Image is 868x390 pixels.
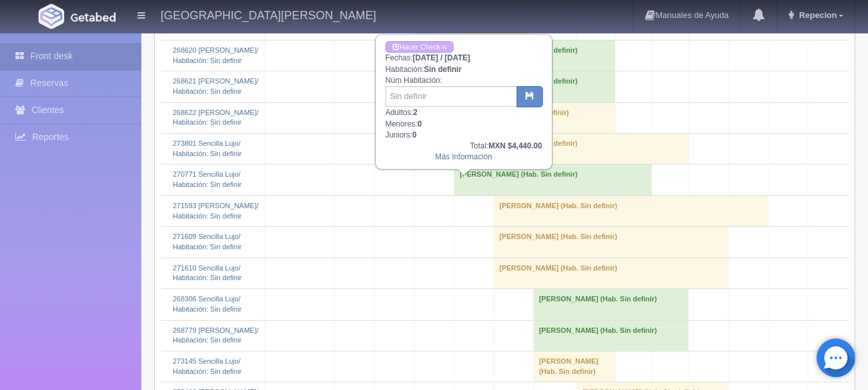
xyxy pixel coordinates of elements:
[796,10,837,20] span: Repecion
[173,264,242,282] a: 271610 Sencilla Lujo/Habitación: Sin definir
[376,35,551,168] div: Fechas: Habitación: Núm Habitación: Adultos: Menores: Juniors:
[173,326,258,344] a: 268779 [PERSON_NAME]/Habitación: Sin definir
[39,4,64,29] img: Getabed
[173,295,242,313] a: 268306 Sencilla Lujo/Habitación: Sin definir
[488,141,542,150] b: MXN $4,440.00
[533,320,688,351] td: [PERSON_NAME] (Hab. Sin definir)
[454,164,652,195] td: [PERSON_NAME] (Hab. Sin definir)
[173,233,242,251] a: 271609 Sencilla Lujo/Habitación: Sin definir
[385,86,517,107] input: Sin definir
[533,351,615,382] td: [PERSON_NAME] (Hab. Sin definir)
[435,152,492,161] a: Más Información
[173,357,242,375] a: 273145 Sencilla Lujo/Habitación: Sin definir
[173,46,258,64] a: 268620 [PERSON_NAME]/Habitación: Sin definir
[173,170,242,188] a: 270771 Sencilla Lujo/Habitación: Sin definir
[494,258,729,288] td: [PERSON_NAME] (Hab. Sin definir)
[418,120,422,129] b: 0
[71,12,116,22] img: Getabed
[413,108,418,117] b: 2
[385,41,454,53] a: Hacer Check-in
[412,53,470,62] b: [DATE] / [DATE]
[494,195,768,226] td: [PERSON_NAME] (Hab. Sin definir)
[161,6,376,22] h4: [GEOGRAPHIC_DATA][PERSON_NAME]
[173,139,242,157] a: 273801 Sencilla Lujo/Habitación: Sin definir
[385,141,542,152] div: Total:
[454,134,688,164] td: [PERSON_NAME] (Hab. Sin definir)
[533,289,688,320] td: [PERSON_NAME] (Hab. Sin definir)
[173,202,258,220] a: 271593 [PERSON_NAME]/Habitación: Sin definir
[424,65,462,74] b: Sin definir
[412,130,417,139] b: 0
[494,227,729,258] td: [PERSON_NAME] (Hab. Sin definir)
[173,109,258,127] a: 268622 [PERSON_NAME]/Habitación: Sin definir
[173,77,258,95] a: 268621 [PERSON_NAME]/Habitación: Sin definir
